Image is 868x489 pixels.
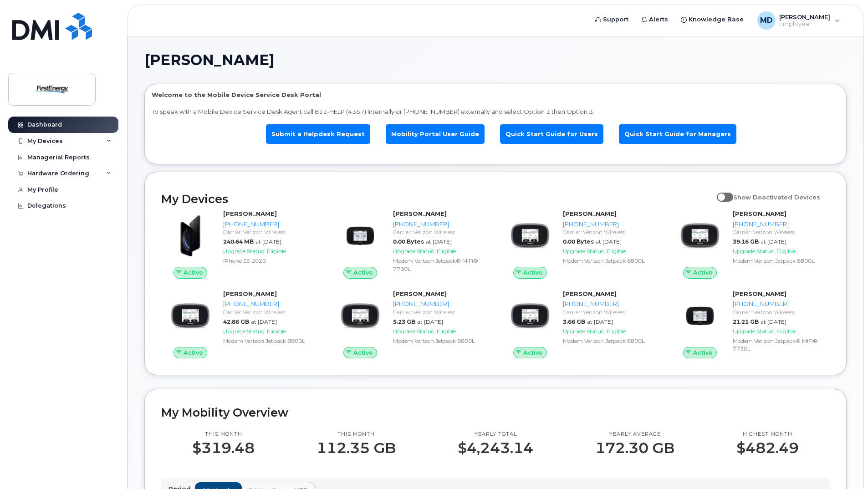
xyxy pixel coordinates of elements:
[152,107,839,116] p: To speak with a Mobile Device Service Desk Agent call 811-HELP (4357) internally or [PHONE_NUMBER...
[563,308,656,316] div: Carrier: Verizon Wireless
[508,294,552,338] img: image20231002-3703462-zs44o9.jpeg
[828,449,861,482] iframe: Messenger Launcher
[223,290,277,297] strong: [PERSON_NAME]
[317,440,396,456] p: 112.35 GB
[619,124,736,144] a: Quick Start Guide for Managers
[331,209,490,279] a: Active[PERSON_NAME][PHONE_NUMBER]Carrier: Verizon Wireless0.00 Bytesat [DATE]Upgrade Status:Eligi...
[733,220,826,229] div: [PHONE_NUMBER]
[501,209,660,279] a: Active[PERSON_NAME][PHONE_NUMBER]Carrier: Verizon Wireless0.00 Bytesat [DATE]Upgrade Status:Eligi...
[733,290,786,297] strong: [PERSON_NAME]
[671,209,830,279] a: Active[PERSON_NAME][PHONE_NUMBER]Carrier: Verizon Wireless39.16 GBat [DATE]Upgrade Status:Eligibl...
[761,318,786,325] span: at [DATE]
[393,337,486,345] div: Modem Verizon Jetpack 8800L
[161,209,320,279] a: Active[PERSON_NAME][PHONE_NUMBER]Carrier: Verizon Wireless240.64 MBat [DATE]Upgrade Status:Eligib...
[338,294,382,338] img: image20231002-3703462-zs44o9.jpeg
[671,290,830,359] a: Active[PERSON_NAME][PHONE_NUMBER]Carrier: Verizon Wireless21.21 GBat [DATE]Upgrade Status:Eligibl...
[353,348,373,357] span: Active
[437,328,456,335] span: Eligible
[393,248,435,255] span: Upgrade Status:
[331,290,490,359] a: Active[PERSON_NAME][PHONE_NUMBER]Carrier: Verizon Wireless5.23 GBat [DATE]Upgrade Status:Eligible...
[596,238,622,245] span: at [DATE]
[184,348,203,357] span: Active
[563,328,605,335] span: Upgrade Status:
[192,431,255,438] p: This month
[192,440,255,456] p: $319.48
[393,290,447,297] strong: [PERSON_NAME]
[563,220,656,229] div: [PHONE_NUMBER]
[437,248,456,255] span: Eligible
[733,248,775,255] span: Upgrade Status:
[161,290,320,359] a: Active[PERSON_NAME][PHONE_NUMBER]Carrier: Verizon Wireless42.86 GBat [DATE]Upgrade Status:Eligibl...
[563,337,656,345] div: Modem Verizon Jetpack 8800L
[223,337,317,345] div: Modem Verizon Jetpack 8800L
[733,257,826,265] div: Modem Verizon Jetpack 8800L
[733,308,826,316] div: Carrier: Verizon Wireless
[523,348,543,357] span: Active
[587,318,613,325] span: at [DATE]
[223,248,265,255] span: Upgrade Status:
[386,124,485,144] a: Mobility Portal User Guide
[458,440,533,456] p: $4,243.14
[736,440,799,456] p: $482.49
[223,257,317,265] div: iPhone SE 2020
[500,124,603,144] a: Quick Start Guide for Users
[761,238,786,245] span: at [DATE]
[501,290,660,359] a: Active[PERSON_NAME][PHONE_NUMBER]Carrier: Verizon Wireless3.66 GBat [DATE]Upgrade Status:Eligible...
[267,328,286,335] span: Eligible
[563,290,617,297] strong: [PERSON_NAME]
[563,318,585,325] span: 3.66 GB
[693,268,713,277] span: Active
[223,328,265,335] span: Upgrade Status:
[393,328,435,335] span: Upgrade Status:
[353,268,373,277] span: Active
[607,328,626,335] span: Eligible
[223,308,317,316] div: Carrier: Verizon Wireless
[776,328,796,335] span: Eligible
[393,300,486,308] div: [PHONE_NUMBER]
[523,268,543,277] span: Active
[563,300,656,308] div: [PHONE_NUMBER]
[317,431,396,438] p: This month
[393,308,486,316] div: Carrier: Verizon Wireless
[563,228,656,236] div: Carrier: Verizon Wireless
[393,318,415,325] span: 5.23 GB
[733,318,759,325] span: 21.21 GB
[458,431,533,438] p: Yearly total
[733,300,826,308] div: [PHONE_NUMBER]
[678,214,722,258] img: image20231002-3703462-zs44o9.jpeg
[733,238,759,245] span: 39.16 GB
[152,91,839,99] p: Welcome to the Mobile Device Service Desk Portal
[563,257,656,265] div: Modem Verizon Jetpack 8800L
[563,210,617,217] strong: [PERSON_NAME]
[736,431,799,438] p: Highest month
[393,210,447,217] strong: [PERSON_NAME]
[678,294,722,338] img: image20231002-3703462-hsngg5.jpeg
[733,228,826,236] div: Carrier: Verizon Wireless
[223,228,317,236] div: Carrier: Verizon Wireless
[184,268,203,277] span: Active
[338,214,382,258] img: image20231002-3703462-hsngg5.jpeg
[223,238,254,245] span: 240.64 MB
[393,238,424,245] span: 0.00 Bytes
[251,318,277,325] span: at [DATE]
[255,238,281,245] span: at [DATE]
[168,294,212,338] img: image20231002-3703462-zs44o9.jpeg
[733,328,775,335] span: Upgrade Status:
[508,214,552,258] img: image20231002-3703462-zs44o9.jpeg
[733,194,820,201] span: Show Deactivated Devices
[223,210,277,217] strong: [PERSON_NAME]
[161,406,830,419] h2: My Mobility Overview
[267,248,286,255] span: Eligible
[607,248,626,255] span: Eligible
[168,214,212,258] img: image20231002-3703462-2fle3a.jpeg
[595,431,674,438] p: Yearly average
[776,248,796,255] span: Eligible
[733,210,786,217] strong: [PERSON_NAME]
[733,337,826,352] div: Modem Verizon Jetpack® MiFi® 7730L
[161,192,712,206] h2: My Devices
[393,257,486,272] div: Modem Verizon Jetpack® MiFi® 7730L
[393,220,486,229] div: [PHONE_NUMBER]
[393,228,486,236] div: Carrier: Verizon Wireless
[223,318,249,325] span: 42.86 GB
[266,124,370,144] a: Submit a Helpdesk Request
